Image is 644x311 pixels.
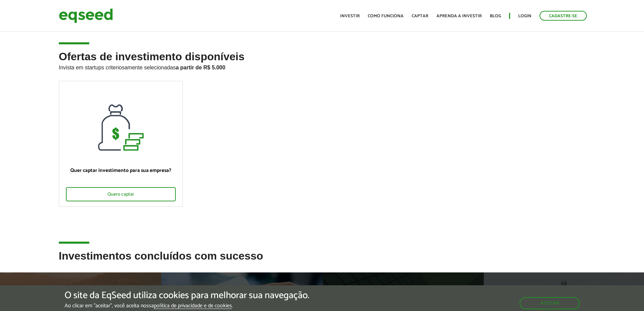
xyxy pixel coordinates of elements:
[65,290,309,301] h5: O site da EqSeed utiliza cookies para melhorar sua navegação.
[412,14,428,18] a: Captar
[154,303,232,309] a: política de privacidade e de cookies
[176,65,225,70] strong: a partir de R$ 5.000
[540,11,587,21] a: Cadastre-se
[368,14,404,18] a: Como funciona
[436,14,482,18] a: Aprenda a investir
[520,297,580,309] button: Aceitar
[490,14,501,18] a: Blog
[518,14,531,18] a: Login
[59,51,586,81] h2: Ofertas de investimento disponíveis
[65,303,309,309] p: Ao clicar em "aceitar", você aceita nossa .
[340,14,360,18] a: Investir
[59,250,586,272] h2: Investimentos concluídos com sucesso
[66,168,176,174] p: Quer captar investimento para sua empresa?
[59,81,183,207] a: Quer captar investimento para sua empresa? Quero captar
[66,187,176,201] div: Quero captar
[59,63,586,71] p: Invista em startups criteriosamente selecionadas
[59,7,113,25] img: EqSeed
